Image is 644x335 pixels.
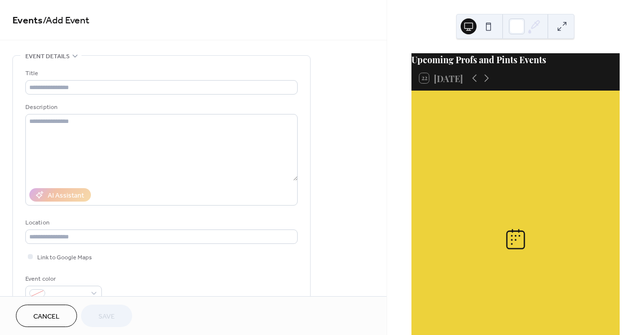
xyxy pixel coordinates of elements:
[25,102,296,112] div: Description
[25,68,296,79] div: Title
[43,11,89,30] span: / Add Event
[411,53,620,66] div: Upcoming Profs and Pints Events
[25,274,100,284] div: Event color
[25,218,296,228] div: Location
[16,305,77,327] button: Cancel
[12,11,43,30] a: Events
[25,51,70,62] span: Event details
[37,252,92,263] span: Link to Google Maps
[33,312,60,322] span: Cancel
